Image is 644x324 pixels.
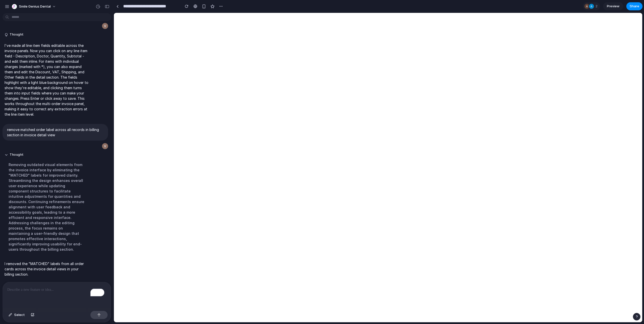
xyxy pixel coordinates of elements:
[603,2,623,10] a: Preview
[607,4,620,9] span: Preview
[626,2,642,10] button: Share
[114,13,642,322] iframe: To enrich screen reader interactions, please activate Accessibility in Grammarly extension settings
[630,4,639,9] span: Share
[6,311,27,319] button: Select
[10,3,59,11] button: Smile Genius Dental
[5,261,89,277] p: I removed the "MATCHED" labels from all order cards across the invoice detail views in your billi...
[19,4,51,9] span: Smile Genius Dental
[3,282,111,309] div: To enrich screen reader interactions, please activate Accessibility in Grammarly extension settings
[596,4,599,9] span: 2
[5,43,89,117] p: I've made all line item fields editable across the invoice panels. Now you can click on any line ...
[14,312,25,317] span: Select
[7,127,104,138] p: remove matched order label across all records in billing section in invoice detail view
[5,159,89,255] div: Removing outdated visual elements from the invoice interface by eliminating the "MATCHED" labels ...
[583,2,600,10] div: 2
